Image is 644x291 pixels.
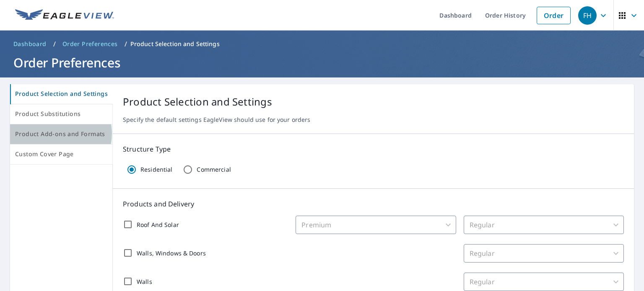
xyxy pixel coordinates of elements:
p: Product Selection and Settings [123,94,624,109]
span: Custom Cover Page [15,149,107,160]
p: Walls [137,277,152,286]
p: Specify the default settings EagleView should use for your orders [123,116,624,124]
p: Roof And Solar [137,220,179,229]
div: FH [578,6,597,25]
nav: breadcrumb [10,37,634,51]
p: Product Selection and Settings [130,40,220,48]
p: Residential [140,166,172,173]
p: Walls, Windows & Doors [137,249,206,258]
li: / [125,39,127,49]
li: / [53,39,56,49]
p: Products and Delivery [123,199,624,209]
div: Regular [464,273,624,291]
span: Product Substitutions [15,109,107,119]
div: Premium [296,216,456,234]
span: Dashboard [13,40,47,48]
p: Commercial [197,166,231,173]
a: Order [537,7,571,24]
a: Order Preferences [59,37,121,51]
div: tab-list [10,84,113,165]
div: Regular [464,244,624,263]
p: Structure Type [123,144,624,154]
h1: Order Preferences [10,54,634,71]
span: Order Preferences [62,40,118,48]
span: Product Selection and Settings [15,89,108,99]
img: EV Logo [15,9,114,22]
a: Dashboard [10,37,50,51]
span: Product Add-ons and Formats [15,129,107,139]
div: Regular [464,216,624,234]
